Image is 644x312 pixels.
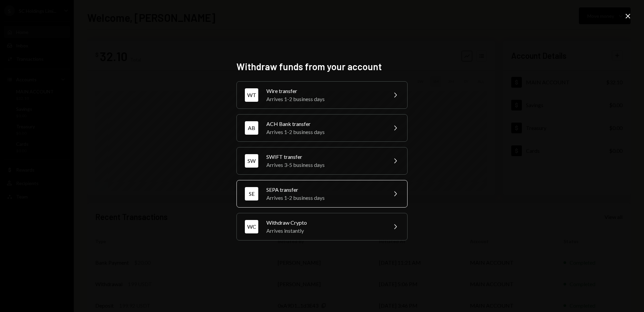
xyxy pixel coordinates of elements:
[266,87,383,95] div: Wire transfer
[236,81,408,109] button: WTWire transferArrives 1-2 business days
[236,180,408,208] button: SESEPA transferArrives 1-2 business days
[245,88,258,102] div: WT
[266,227,383,235] div: Arrives instantly
[245,220,258,233] div: WC
[236,114,408,142] button: ABACH Bank transferArrives 1-2 business days
[236,213,408,240] button: WCWithdraw CryptoArrives instantly
[266,194,383,202] div: Arrives 1-2 business days
[266,161,383,169] div: Arrives 3-5 business days
[266,219,383,227] div: Withdraw Crypto
[245,121,258,135] div: AB
[245,187,258,200] div: SE
[266,153,383,161] div: SWIFT transfer
[245,154,258,168] div: SW
[266,186,383,194] div: SEPA transfer
[266,128,383,136] div: Arrives 1-2 business days
[266,120,383,128] div: ACH Bank transfer
[266,95,383,103] div: Arrives 1-2 business days
[236,147,408,175] button: SWSWIFT transferArrives 3-5 business days
[236,60,408,73] h2: Withdraw funds from your account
